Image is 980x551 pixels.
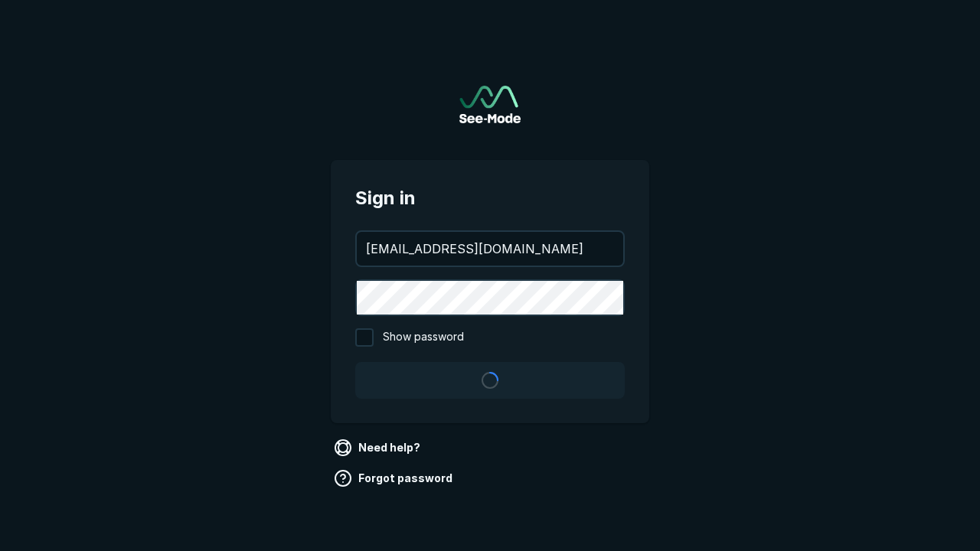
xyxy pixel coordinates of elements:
span: Show password [383,328,464,347]
input: your@email.com [357,232,623,266]
span: Sign in [355,184,625,212]
a: Need help? [331,435,426,460]
a: Forgot password [331,466,459,491]
a: Go to sign in [459,86,521,123]
img: See-Mode Logo [459,86,521,123]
